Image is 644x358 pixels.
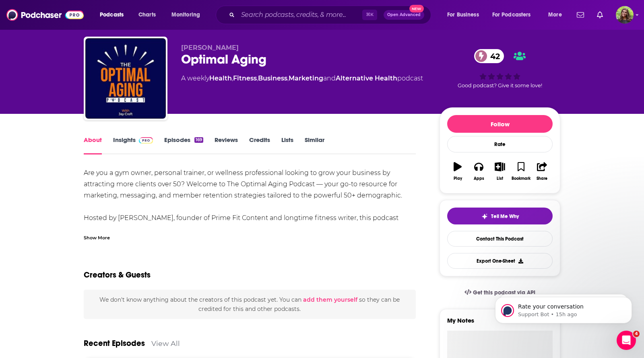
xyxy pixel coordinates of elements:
span: Get this podcast via API [473,289,535,296]
span: For Podcasters [492,9,531,21]
span: We don't know anything about the creators of this podcast yet . You can so they can be credited f... [99,296,400,312]
iframe: Intercom live chat [617,331,636,350]
label: My Notes [447,317,553,331]
button: open menu [166,8,211,21]
div: Play [454,176,462,181]
span: Good podcast? Give it some love! [458,82,542,88]
span: Charts [138,9,156,21]
button: Apps [468,157,489,186]
button: tell me why sparkleTell Me Why [447,208,553,224]
div: Search podcasts, credits, & more... [223,6,439,24]
button: open menu [487,8,543,21]
span: New [409,5,424,12]
a: InsightsPodchaser Pro [113,136,153,154]
span: 42 [482,49,504,63]
a: Lists [281,136,293,154]
button: open menu [94,8,134,21]
span: and [323,74,336,82]
button: Open AdvancedNew [384,10,424,20]
a: Charts [133,8,161,21]
div: 169 [194,137,203,143]
a: Alternative Health [336,74,397,82]
button: Play [447,157,468,186]
a: Reviews [215,136,238,154]
a: Marketing [289,74,323,82]
button: Bookmark [510,157,531,186]
span: Podcasts [100,9,124,21]
a: Similar [305,136,324,154]
button: add them yourself [303,296,357,303]
a: 42 [474,49,504,63]
span: ⌘ K [362,10,377,20]
a: Credits [249,136,270,154]
span: Tell Me Why [491,213,519,220]
div: Apps [474,176,484,181]
h2: Creators & Guests [84,270,151,280]
button: Export One-Sheet [447,253,553,269]
img: Podchaser - Follow, Share and Rate Podcasts [6,7,84,23]
span: For Business [447,9,479,21]
span: More [548,9,562,21]
a: Business [258,74,287,82]
span: 4 [633,331,640,337]
a: Show notifications dropdown [574,8,587,22]
a: Get this podcast via API [458,283,542,302]
button: Show profile menu [616,6,634,24]
button: Share [532,157,553,186]
a: Contact This Podcast [447,231,553,247]
iframe: Intercom notifications message [483,280,644,336]
span: , [257,74,258,82]
span: Monitoring [171,9,200,21]
span: Logged in as reagan34226 [616,6,634,24]
a: View All [151,339,180,348]
span: Open Advanced [387,13,421,17]
div: Rate [447,136,553,152]
img: Podchaser Pro [139,137,153,144]
button: open menu [543,8,572,21]
div: List [497,176,503,181]
a: About [84,136,102,154]
button: List [489,157,510,186]
button: open menu [442,8,489,21]
a: Health [209,74,232,82]
div: 42Good podcast? Give it some love! [440,44,560,94]
a: Fitness [233,74,257,82]
a: Recent Episodes [84,338,145,348]
span: [PERSON_NAME] [181,44,239,51]
a: Show notifications dropdown [594,8,606,22]
div: A weekly podcast [181,74,423,83]
button: Follow [447,115,553,133]
a: Episodes169 [164,136,203,154]
div: Share [537,176,547,181]
span: , [287,74,289,82]
span: , [232,74,233,82]
img: Optimal Aging [85,38,166,119]
img: User Profile [616,6,634,24]
div: Bookmark [512,176,530,181]
input: Search podcasts, credits, & more... [238,8,362,21]
img: tell me why sparkle [481,213,488,220]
